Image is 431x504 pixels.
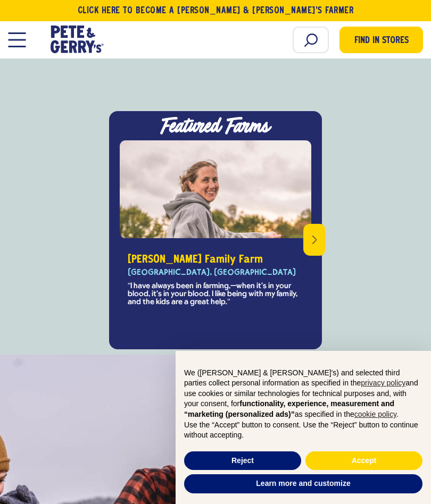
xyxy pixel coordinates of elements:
button: Open Mobile Menu Modal Dialog [8,32,26,47]
a: Find in Stores [339,27,423,53]
div: slide 1 of 8 [120,140,311,339]
div: Pete & Gerry's farm families carousel [120,140,311,339]
strong: functionality, experience, measurement and “marketing (personalized ads)” [184,399,394,418]
h3: Featured Farms [120,122,311,131]
button: Learn more and customize [184,474,422,493]
a: privacy policy [361,379,405,387]
strong: [GEOGRAPHIC_DATA], [GEOGRAPHIC_DATA] [128,267,296,277]
p: We ([PERSON_NAME] & [PERSON_NAME]'s) and selected third parties collect personal information as s... [184,368,422,420]
p: "I have always been in farming,—when it’s in your blood, it’s in your blood. I like being with my... [128,282,311,306]
span: Find in Stores [354,34,409,48]
p: Use the “Accept” button to consent. Use the “Reject” button to continue without accepting. [184,420,422,441]
button: Reject [184,451,301,471]
h4: [PERSON_NAME] Family Farm [128,254,311,266]
input: Search [293,27,329,53]
button: Accept [305,451,422,471]
button: Next [303,224,325,256]
a: cookie policy [354,410,396,418]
